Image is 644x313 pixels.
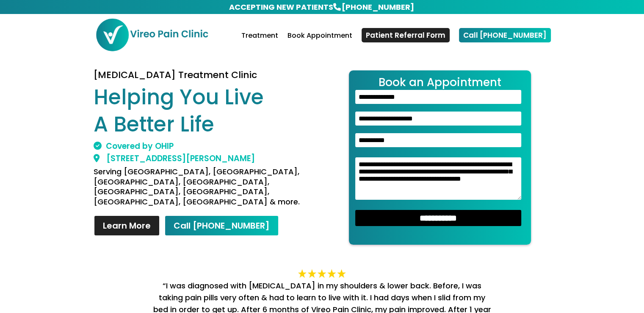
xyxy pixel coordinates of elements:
h4: Serving [GEOGRAPHIC_DATA], [GEOGRAPHIC_DATA], [GEOGRAPHIC_DATA], [GEOGRAPHIC_DATA], [GEOGRAPHIC_D... [94,167,315,211]
a: [STREET_ADDRESS][PERSON_NAME] [94,153,255,164]
h2: Book an Appointment [355,77,525,90]
form: Contact form [349,70,531,245]
img: Vireo Pain Clinic [95,18,209,52]
img: 5_star-final [297,268,348,279]
h3: [MEDICAL_DATA] Treatment Clinic [94,70,315,84]
h2: Covered by OHIP [94,142,315,154]
a: [PHONE_NUMBER] [341,1,415,13]
a: Book Appointment [287,33,352,53]
a: Learn More [94,215,160,236]
a: Patient Referral Form [362,28,450,42]
h1: Helping You Live A Better Life [94,84,315,142]
a: Treatment [241,33,278,53]
a: Call [PHONE_NUMBER] [459,28,551,42]
a: Call [PHONE_NUMBER] [164,215,279,236]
